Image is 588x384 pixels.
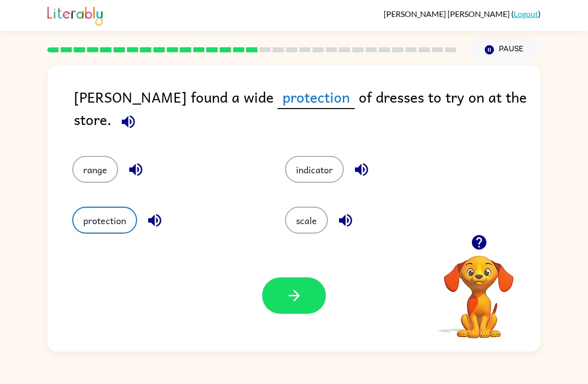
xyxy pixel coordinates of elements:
span: protection [278,86,355,109]
button: Pause [468,38,541,61]
span: [PERSON_NAME] [PERSON_NAME] [384,9,511,18]
a: Logout [514,9,538,18]
button: protection [72,207,137,234]
button: scale [285,207,328,234]
button: indicator [285,156,344,183]
button: range [72,156,118,183]
div: [PERSON_NAME] found a wide of dresses to try on at the store. [74,86,541,136]
video: Your browser must support playing .mp4 files to use Literably. Please try using another browser. [429,240,529,340]
div: ( ) [384,9,541,18]
img: Literably [47,4,103,26]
